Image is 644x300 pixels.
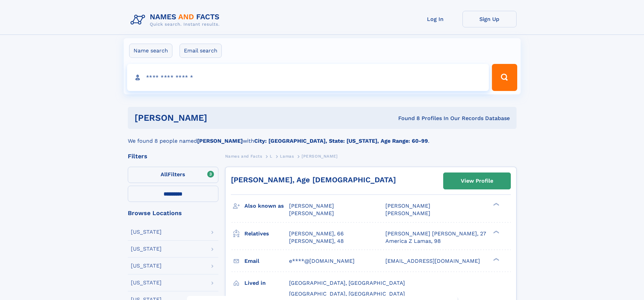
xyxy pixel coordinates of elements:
[289,230,344,237] a: [PERSON_NAME], 66
[385,237,441,245] a: America Z Lamas, 98
[303,115,510,122] div: Found 8 Profiles In Our Records Database
[461,173,493,189] div: View Profile
[289,237,344,245] a: [PERSON_NAME], 48
[225,152,262,160] a: Names and Facts
[161,171,168,178] span: All
[492,230,500,234] div: ❯
[131,263,162,269] div: [US_STATE]
[231,176,396,184] a: [PERSON_NAME], Age [DEMOGRAPHIC_DATA]
[385,230,486,237] a: [PERSON_NAME] [PERSON_NAME], 27
[129,44,172,58] label: Name search
[128,153,218,159] div: Filters
[131,280,162,285] div: [US_STATE]
[244,277,289,289] h3: Lived in
[289,291,405,297] span: [GEOGRAPHIC_DATA], [GEOGRAPHIC_DATA]
[289,210,334,216] span: [PERSON_NAME]
[444,173,510,189] a: View Profile
[289,280,405,286] span: [GEOGRAPHIC_DATA], [GEOGRAPHIC_DATA]
[492,257,500,261] div: ❯
[244,200,289,212] h3: Also known as
[492,64,517,91] button: Search Button
[270,152,272,160] a: L
[135,114,303,122] h1: [PERSON_NAME]
[462,11,517,27] a: Sign Up
[244,255,289,267] h3: Email
[492,202,500,207] div: ❯
[289,203,334,209] span: [PERSON_NAME]
[180,44,222,58] label: Email search
[280,154,294,159] span: Lamas
[408,11,462,27] a: Log In
[280,152,294,160] a: Lamas
[128,167,218,183] label: Filters
[131,229,162,235] div: [US_STATE]
[128,210,218,216] div: Browse Locations
[127,64,489,91] input: search input
[385,203,430,209] span: [PERSON_NAME]
[254,138,428,144] b: City: [GEOGRAPHIC_DATA], State: [US_STATE], Age Range: 60-99
[385,258,480,264] span: [EMAIL_ADDRESS][DOMAIN_NAME]
[128,11,225,29] img: Logo Names and Facts
[244,228,289,239] h3: Relatives
[385,210,430,216] span: [PERSON_NAME]
[270,154,272,159] span: L
[128,129,517,145] div: We found 8 people named with .
[131,246,162,252] div: [US_STATE]
[197,138,243,144] b: [PERSON_NAME]
[302,154,338,159] span: [PERSON_NAME]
